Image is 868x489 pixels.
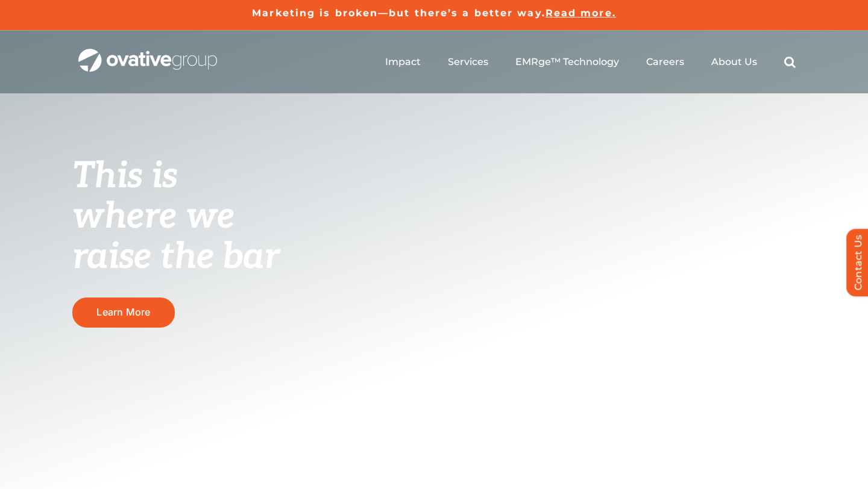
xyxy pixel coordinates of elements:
[252,7,546,19] a: Marketing is broken—but there’s a better way.
[72,297,175,327] a: Learn More
[546,7,616,19] a: Read more.
[96,306,150,318] span: Learn More
[385,43,796,81] nav: Menu
[72,155,177,198] span: This is
[448,56,488,68] a: Services
[515,56,619,68] a: EMRge™ Technology
[711,56,757,68] a: About Us
[78,48,217,59] a: OG_Full_horizontal_WHT
[646,56,684,68] a: Careers
[385,56,421,68] a: Impact
[784,56,796,68] a: Search
[72,195,279,279] span: where we raise the bar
